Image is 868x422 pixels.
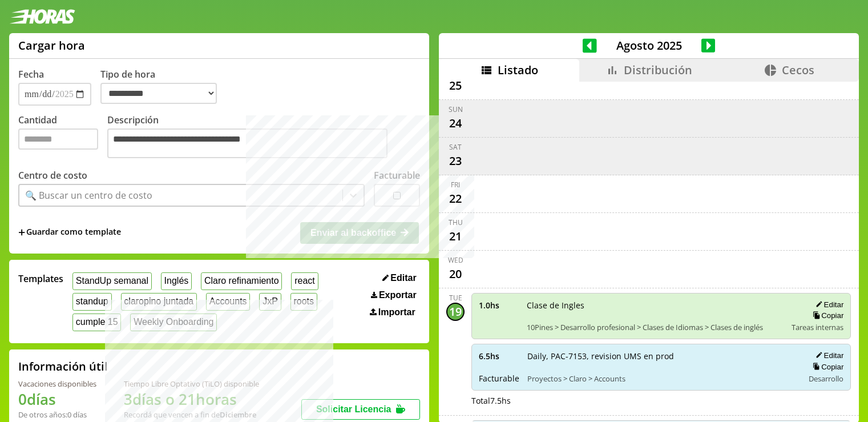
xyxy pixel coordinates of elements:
button: Editar [379,272,420,284]
div: Tiempo Libre Optativo (TiLO) disponible [124,379,259,389]
span: + [18,226,25,239]
div: 22 [446,190,465,208]
button: StandUp semanal [72,272,152,290]
div: Sat [449,142,462,152]
span: 6.5 hs [479,351,519,361]
div: 🔍 Buscar un centro de costo [25,189,152,202]
span: Daily, PAC-7153, revision UMS en prod [527,351,796,361]
button: Exportar [368,290,420,301]
h2: Información útil [18,359,108,374]
span: Listado [498,62,538,78]
button: Editar [812,300,843,310]
div: Total 7.5 hs [471,395,851,406]
div: Recordá que vencen a fin de [124,409,259,420]
span: Distribución [624,62,692,78]
input: Cantidad [18,128,98,150]
span: Exportar [379,290,417,300]
h1: Cargar hora [18,38,85,53]
button: Solicitar Licencia [301,399,420,420]
button: roots [290,293,317,311]
h1: 3 días o 21 horas [124,389,259,409]
label: Fecha [18,68,44,81]
div: 24 [446,114,465,132]
button: JxP [259,293,281,311]
select: Tipo de hora [100,83,217,104]
span: Facturable [479,373,519,384]
span: Importar [378,307,415,317]
div: 20 [446,265,465,283]
span: Tareas internas [792,322,843,332]
h1: 0 días [18,389,96,409]
span: Desarrollo [809,373,843,384]
div: Wed [448,255,463,265]
span: Solicitar Licencia [316,404,391,414]
span: Agosto 2025 [597,38,701,53]
button: Inglés [161,272,192,290]
textarea: Descripción [107,128,387,158]
img: logotipo [9,9,75,24]
div: Fri [451,180,460,190]
div: 21 [446,227,465,246]
button: react [291,272,318,290]
button: cumple 15 [72,314,121,331]
label: Descripción [107,114,420,161]
div: Tue [449,293,462,303]
span: Proyectos > Claro > Accounts [527,373,796,384]
button: Editar [812,351,843,360]
button: Claro refinamiento [201,272,282,290]
b: Diciembre [220,409,256,420]
button: Copiar [809,311,843,320]
button: Weekly Onboarding [130,314,217,331]
div: 19 [446,303,465,321]
label: Facturable [374,169,420,182]
button: Copiar [809,362,843,372]
span: +Guardar como template [18,226,121,239]
div: 23 [446,152,465,170]
div: Thu [449,218,463,227]
button: Accounts [206,293,250,311]
button: claropino juntada [121,293,197,311]
span: Editar [390,273,416,283]
div: Sun [449,105,463,114]
div: 25 [446,77,465,95]
label: Cantidad [18,114,107,161]
span: 10Pines > Desarrollo profesional > Clases de Idiomas > Clases de inglés [527,322,784,332]
span: Templates [18,272,63,285]
span: Clase de Ingles [527,300,784,311]
span: 1.0 hs [479,300,519,311]
label: Centro de costo [18,169,87,182]
div: Vacaciones disponibles [18,379,96,389]
label: Tipo de hora [100,68,226,106]
button: standup [72,293,112,311]
div: De otros años: 0 días [18,409,96,420]
span: Cecos [782,62,814,78]
div: scrollable content [439,82,859,421]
